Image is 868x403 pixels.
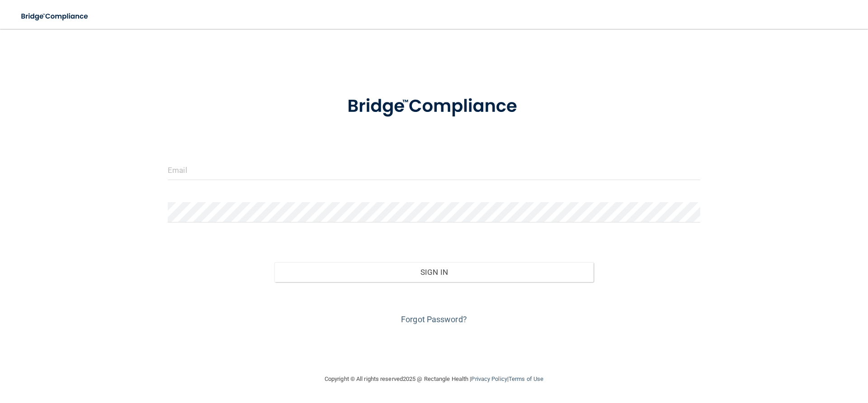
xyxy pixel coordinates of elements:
[14,7,97,26] img: bridge_compliance_login_screen.278c3ca4.svg
[269,365,599,394] div: Copyright © All rights reserved 2025 @ Rectangle Health | |
[329,83,539,130] img: bridge_compliance_login_screen.278c3ca4.svg
[509,375,543,382] a: Terms of Use
[274,262,594,282] button: Sign In
[471,375,507,382] a: Privacy Policy
[168,160,700,180] input: Email
[401,315,467,324] a: Forgot Password?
